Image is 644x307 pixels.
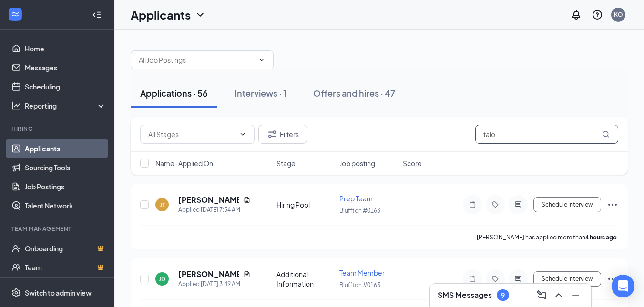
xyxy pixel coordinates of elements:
[243,270,251,278] svg: Document
[467,201,478,208] svg: Note
[11,125,104,133] div: Hiring
[178,195,239,205] h5: [PERSON_NAME]
[339,207,380,214] span: Bluffton #0163
[534,287,549,303] button: ComposeMessage
[339,158,375,168] span: Job posting
[140,87,208,99] div: Applications · 56
[553,289,564,301] svg: ChevronUp
[607,273,618,285] svg: Ellipses
[501,291,505,299] div: 9
[536,289,547,301] svg: ComposeMessage
[148,129,235,139] input: All Stages
[11,288,21,297] svg: Settings
[10,10,20,19] svg: WorkstreamLogo
[438,290,492,300] h3: SMS Messages
[235,87,286,99] div: Interviews · 1
[243,196,251,204] svg: Document
[490,275,501,283] svg: Tag
[592,9,603,20] svg: QuestionInfo
[178,205,251,215] div: Applied [DATE] 7:54 AM
[25,258,106,277] a: TeamCrown
[25,139,106,158] a: Applicants
[25,177,106,196] a: Job Postings
[403,158,422,168] span: Score
[490,201,501,208] svg: Tag
[25,39,106,58] a: Home
[568,287,583,303] button: Minimize
[239,130,246,138] svg: ChevronDown
[477,233,618,241] p: [PERSON_NAME] has applied more than .
[512,201,524,208] svg: ActiveChat
[25,77,106,96] a: Scheduling
[339,281,380,288] span: Bluffton #0163
[475,125,618,144] input: Search in applications
[512,275,524,283] svg: ActiveChat
[258,56,266,64] svg: ChevronDown
[570,289,582,301] svg: Minimize
[276,269,334,288] div: Additional Information
[266,129,278,140] svg: Filter
[339,194,373,203] span: Prep Team
[571,9,582,20] svg: Notifications
[155,158,213,168] span: Name · Applied On
[614,10,623,19] div: KO
[607,199,618,210] svg: Ellipses
[178,279,251,289] div: Applied [DATE] 3:49 AM
[313,87,395,99] div: Offers and hires · 47
[194,9,206,20] svg: ChevronDown
[339,268,385,277] span: Team Member
[131,7,191,23] h1: Applicants
[25,101,107,110] div: Reporting
[25,288,92,297] div: Switch to admin view
[612,275,634,297] div: Open Intercom Messenger
[25,239,106,258] a: OnboardingCrown
[92,10,102,20] svg: Collapse
[533,197,601,212] button: Schedule Interview
[11,101,21,110] svg: Analysis
[139,55,254,65] input: All Job Postings
[258,125,307,144] button: Filter Filters
[585,234,617,241] b: 4 hours ago
[551,287,566,303] button: ChevronUp
[533,271,601,287] button: Schedule Interview
[276,158,296,168] span: Stage
[25,58,106,77] a: Messages
[159,275,165,283] div: JD
[602,130,610,138] svg: MagnifyingGlass
[11,225,104,233] div: Team Management
[25,196,106,215] a: Talent Network
[276,200,334,209] div: Hiring Pool
[25,158,106,177] a: Sourcing Tools
[178,269,239,279] h5: [PERSON_NAME]
[467,275,478,283] svg: Note
[160,201,165,209] div: JT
